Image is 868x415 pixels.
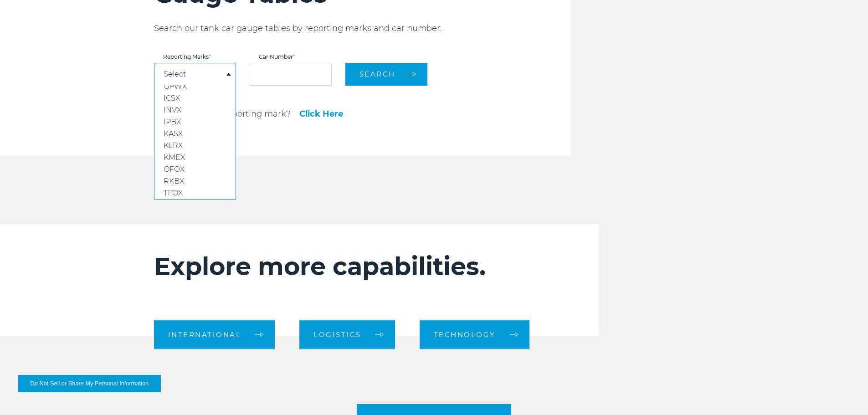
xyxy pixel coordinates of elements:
[299,320,395,349] a: Logistics arrow arrow
[154,104,236,116] a: INVX
[154,54,236,60] label: Reporting Marks
[18,375,161,392] button: Do Not Sell or Share My Personal Information
[299,110,343,118] a: Click Here
[154,140,236,152] a: KLRX
[434,331,496,338] span: Technology
[164,94,180,102] span: ICSX
[154,187,236,199] a: TFOX
[154,175,236,187] a: RKBX
[313,331,361,338] span: Logistics
[164,71,186,78] a: Select
[154,81,236,92] a: GPWX
[250,54,332,60] label: Car Number
[164,153,185,162] span: KMEX
[154,116,236,128] a: IPBX
[154,23,571,34] p: Search our tank car gauge tables by reporting marks and car number.
[345,63,427,86] button: Search arrow arrow
[360,70,395,78] span: Search
[154,152,236,164] a: KMEX
[154,164,236,175] a: OFOX
[154,128,236,140] a: KASX
[164,129,183,138] span: KASX
[168,331,241,338] span: International
[164,82,187,91] span: GPWX
[154,92,236,104] a: ICSX
[164,118,181,126] span: IPBX
[164,141,183,150] span: KLRX
[164,189,183,197] span: TFOX
[154,251,544,282] h2: Explore more capabilities.
[164,106,181,114] span: INVX
[420,320,529,349] a: Technology arrow arrow
[154,320,275,349] a: International arrow arrow
[164,165,185,174] span: OFOX
[164,177,184,185] span: RKBX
